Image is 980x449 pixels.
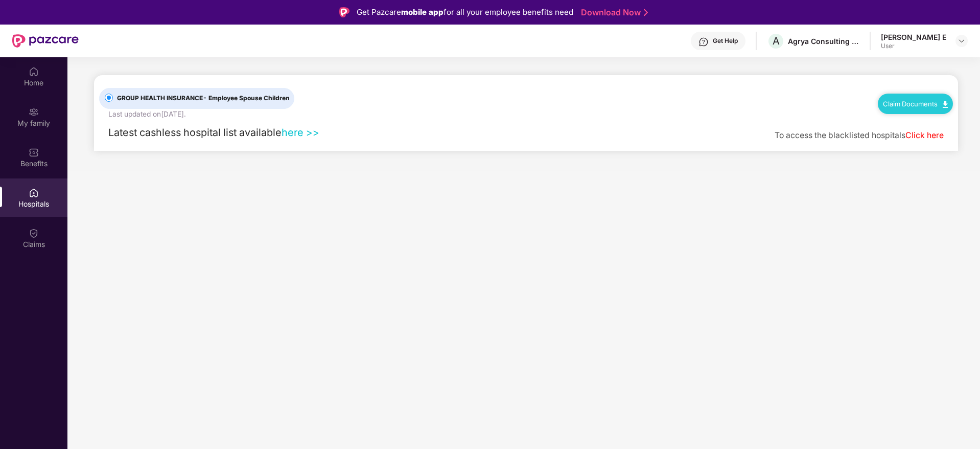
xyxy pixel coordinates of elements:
img: svg+xml;base64,PHN2ZyBpZD0iRHJvcGRvd24tMzJ4MzIiIHhtbG5zPSJodHRwOi8vd3d3LnczLm9yZy8yMDAwL3N2ZyIgd2... [958,37,966,45]
span: A [773,35,780,47]
div: Get Pazcare for all your employee benefits need [357,6,573,18]
span: To access the blacklisted hospitals [775,130,905,140]
img: svg+xml;base64,PHN2ZyBpZD0iQ2xhaW0iIHhtbG5zPSJodHRwOi8vd3d3LnczLm9yZy8yMDAwL3N2ZyIgd2lkdGg9IjIwIi... [29,228,39,238]
a: here >> [282,126,319,139]
img: svg+xml;base64,PHN2ZyBpZD0iSGVscC0zMngzMiIgeG1sbnM9Imh0dHA6Ly93d3cudzMub3JnLzIwMDAvc3ZnIiB3aWR0aD... [698,37,709,47]
img: svg+xml;base64,PHN2ZyBpZD0iQmVuZWZpdHMiIHhtbG5zPSJodHRwOi8vd3d3LnczLm9yZy8yMDAwL3N2ZyIgd2lkdGg9Ij... [29,147,39,158]
div: User [881,42,946,50]
img: svg+xml;base64,PHN2ZyBpZD0iSG9tZSIgeG1sbnM9Imh0dHA6Ly93d3cudzMub3JnLzIwMDAvc3ZnIiB3aWR0aD0iMjAiIG... [29,66,39,77]
div: Get Help [713,37,738,45]
span: Latest cashless hospital list available [108,126,282,139]
a: Claim Documents [883,100,948,108]
img: Stroke [644,7,648,18]
div: Agrya Consulting Private Limited [788,36,859,46]
div: [PERSON_NAME] E [881,32,946,42]
img: svg+xml;base64,PHN2ZyB4bWxucz0iaHR0cDovL3d3dy53My5vcmcvMjAwMC9zdmciIHdpZHRoPSIxMC40IiBoZWlnaHQ9Ij... [943,101,948,108]
a: Download Now [581,7,645,18]
span: GROUP HEALTH INSURANCE [113,94,294,103]
span: - Employee Spouse Children [203,94,290,102]
img: New Pazcare Logo [12,34,79,48]
a: Click here [905,130,944,140]
img: Logo [339,7,349,17]
div: Last updated on [DATE] . [108,109,186,120]
img: svg+xml;base64,PHN2ZyB3aWR0aD0iMjAiIGhlaWdodD0iMjAiIHZpZXdCb3g9IjAgMCAyMCAyMCIgZmlsbD0ibm9uZSIgeG... [29,107,39,117]
strong: mobile app [401,7,444,17]
img: svg+xml;base64,PHN2ZyBpZD0iSG9zcGl0YWxzIiB4bWxucz0iaHR0cDovL3d3dy53My5vcmcvMjAwMC9zdmciIHdpZHRoPS... [29,188,39,198]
